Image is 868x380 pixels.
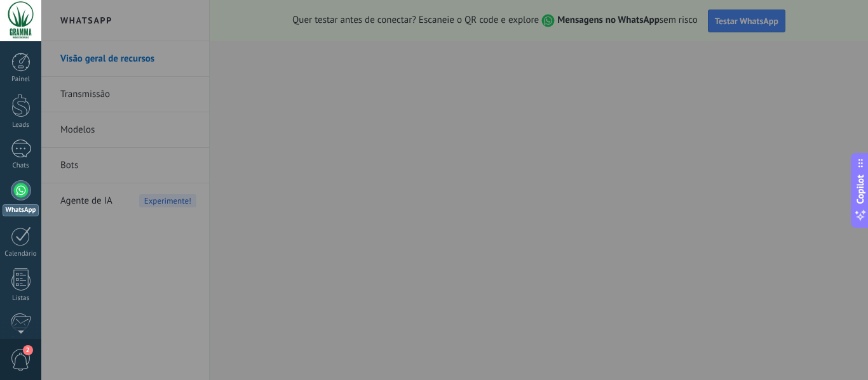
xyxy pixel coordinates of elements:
[3,294,39,303] div: Listas
[854,174,867,204] span: Copilot
[3,121,39,129] div: Leads
[3,162,39,170] div: Chats
[23,345,33,355] span: 2
[3,75,39,84] div: Painel
[3,250,39,258] div: Calendário
[3,204,39,216] div: WhatsApp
